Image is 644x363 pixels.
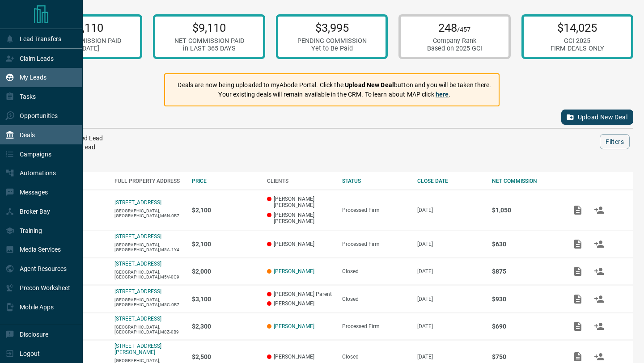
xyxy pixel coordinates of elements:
a: [STREET_ADDRESS] [114,288,161,295]
div: Closed [342,268,408,274]
p: Your existing deals will remain available in the CRM. To learn about MAP click . [178,90,491,99]
a: [PERSON_NAME] [274,323,314,329]
p: [PERSON_NAME] [267,241,333,247]
p: [GEOGRAPHIC_DATA],[GEOGRAPHIC_DATA],M5C-0B7 [114,297,183,307]
button: Upload New Deal [561,110,633,125]
span: Add / View Documents [567,323,589,329]
div: Company Rank [427,37,482,45]
span: Match Clients [589,207,610,213]
span: /457 [457,26,470,34]
p: $2,100 [192,241,258,248]
div: Processed Firm [342,323,408,329]
div: Closed [342,354,408,360]
a: [STREET_ADDRESS][PERSON_NAME] [114,343,161,355]
p: $9,110 [51,21,121,34]
p: $1,050 [492,207,558,214]
a: [STREET_ADDRESS] [114,233,161,240]
div: FULL PROPERTY ADDRESS [114,178,183,184]
div: Processed Firm [342,207,408,213]
div: CLOSE DATE [417,178,483,184]
div: STATUS [342,178,408,184]
span: Match Clients [589,295,610,302]
button: Filters [600,134,630,149]
p: [GEOGRAPHIC_DATA],[GEOGRAPHIC_DATA],M5A-1Y4 [114,242,183,252]
a: [PERSON_NAME] [274,268,314,274]
p: $9,110 [174,21,244,34]
p: $2,500 [192,353,258,360]
a: [STREET_ADDRESS] [114,261,161,267]
p: $875 [492,268,558,275]
div: NET COMMISSION PAID [174,37,244,45]
div: FIRM DEALS ONLY [551,45,604,52]
span: Add / View Documents [567,241,589,247]
div: GCI 2025 [551,37,604,45]
div: Based on 2025 GCI [427,45,482,52]
p: $2,000 [192,268,258,275]
div: Yet to Be Paid [297,45,367,52]
p: [DATE] [417,268,483,274]
p: $3,100 [192,295,258,303]
span: Match Clients [589,268,610,274]
a: [STREET_ADDRESS] [114,199,161,206]
span: Add / View Documents [567,207,589,213]
a: here [436,91,449,98]
span: Add / View Documents [567,354,589,360]
span: Add / View Documents [567,268,589,274]
p: [DATE] [417,241,483,247]
p: [GEOGRAPHIC_DATA],[GEOGRAPHIC_DATA],M8Z-0B9 [114,325,183,334]
p: [DATE] [417,323,483,329]
div: in LAST 365 DAYS [174,45,244,52]
a: [STREET_ADDRESS] [114,316,161,322]
p: [DATE] [417,207,483,213]
p: [PERSON_NAME] [PERSON_NAME] [267,196,333,208]
p: $2,100 [192,207,258,214]
div: PENDING COMMISSION [297,37,367,45]
div: Closed [342,296,408,302]
p: [DATE] [417,354,483,360]
span: Match Clients [589,323,610,329]
p: $690 [492,323,558,330]
p: 248 [427,21,482,34]
p: [PERSON_NAME] [PERSON_NAME] [267,212,333,224]
span: Add / View Documents [567,295,589,302]
span: Match Clients [589,354,610,360]
p: Deals are now being uploaded to myAbode Portal. Click the button and you will be taken there. [178,80,491,90]
div: PRICE [192,178,258,184]
p: [DATE] [417,296,483,302]
p: $630 [492,241,558,248]
p: [GEOGRAPHIC_DATA],[GEOGRAPHIC_DATA],M6N-0B7 [114,208,183,218]
p: $14,025 [551,21,604,34]
p: [GEOGRAPHIC_DATA],[GEOGRAPHIC_DATA],M5V-0G9 [114,270,183,279]
p: [PERSON_NAME] Parent [267,291,333,297]
div: CLIENTS [267,178,333,184]
p: [PERSON_NAME] [267,300,333,307]
div: Processed Firm [342,241,408,247]
p: $3,995 [297,21,367,34]
p: $2,300 [192,323,258,330]
strong: Upload New Deal [345,81,394,89]
div: NET COMMISSION [492,178,558,184]
p: $750 [492,353,558,360]
p: [PERSON_NAME] [267,354,333,360]
span: Match Clients [589,241,610,247]
div: in [DATE] [51,45,121,52]
p: $930 [492,295,558,303]
div: NET COMMISSION PAID [51,37,121,45]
